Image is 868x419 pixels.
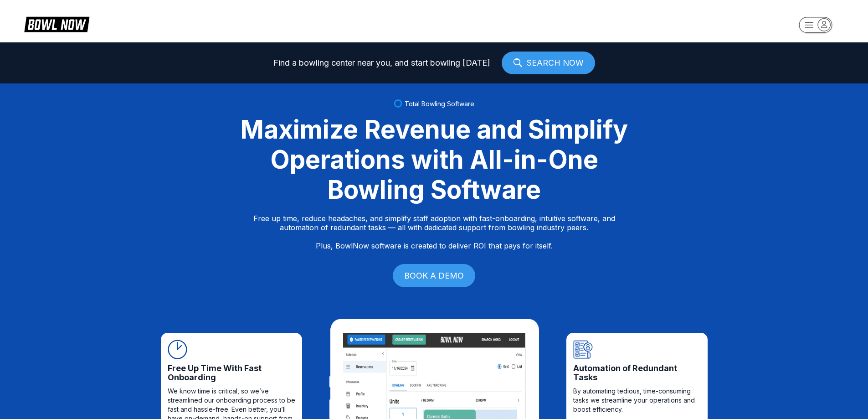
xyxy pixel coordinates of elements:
[168,364,295,382] span: Free Up Time With Fast Onboarding
[573,364,701,382] span: Automation of Redundant Tasks
[502,52,595,74] a: SEARCH NOW
[405,100,474,108] span: Total Bowling Software
[229,114,639,205] div: Maximize Revenue and Simplify Operations with All-in-One Bowling Software
[573,387,701,414] span: By automating tedious, time-consuming tasks we streamline your operations and boost efficiency.
[253,214,615,250] p: Free up time, reduce headaches, and simplify staff adoption with fast-onboarding, intuitive softw...
[273,58,490,67] span: Find a bowling center near you, and start bowling [DATE]
[393,264,475,287] a: BOOK A DEMO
